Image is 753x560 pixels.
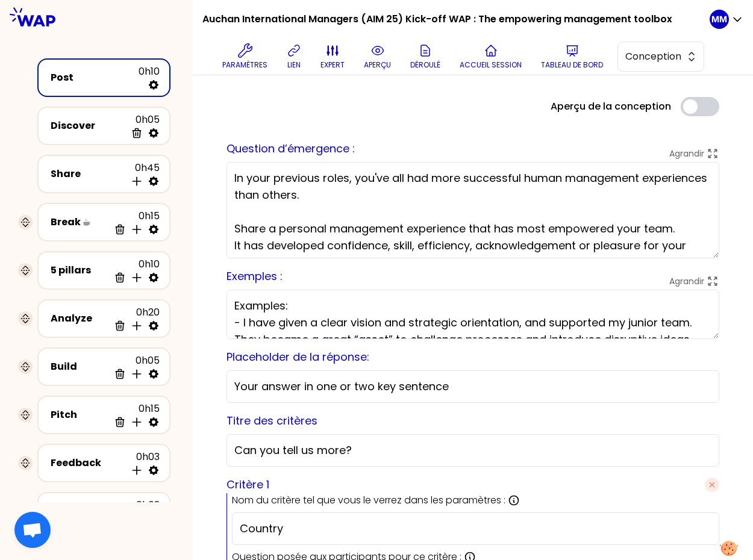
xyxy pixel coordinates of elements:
[51,408,109,422] div: Pitch
[51,215,109,229] div: Break ☕
[617,42,704,72] button: Conception
[227,413,317,428] label: Titre des critères
[51,167,126,181] div: Share
[710,10,743,29] button: MM
[669,275,704,287] p: Agrandir
[405,39,445,75] button: Déroulé
[109,305,160,332] div: 0h20
[109,209,160,235] div: 0h15
[669,148,704,160] p: Agrandir
[109,353,160,380] div: 0h05
[227,269,283,284] label: Exemples :
[240,520,711,537] input: Ex: Expérience
[410,60,440,70] p: Déroulé
[217,39,272,75] button: Paramètres
[227,141,355,156] label: Question d’émergence :
[51,70,139,85] div: Post
[109,257,160,284] div: 0h10
[14,512,51,548] a: Ouvrir le chat
[282,39,306,75] button: lien
[359,39,396,75] button: aperçu
[232,493,505,508] p: Nom du critère tel que vous le verrez dans les paramètres :
[711,13,727,25] p: MM
[51,311,109,326] div: Analyze
[51,119,126,133] div: Discover
[109,498,160,524] div: 0h03
[109,402,160,428] div: 0h15
[541,60,603,70] p: Tableau de bord
[316,39,349,75] button: expert
[222,60,267,70] p: Paramètres
[460,60,522,70] p: Accueil session
[227,476,269,493] label: Critère 1
[287,60,301,70] p: lien
[551,99,671,114] label: Aperçu de la conception
[51,456,126,470] div: Feedback
[126,450,160,476] div: 0h03
[364,60,391,70] p: aperçu
[139,64,160,91] div: 0h10
[126,161,160,187] div: 0h45
[126,113,160,139] div: 0h05
[227,290,719,339] textarea: Examples: - I have given a clear vision and strategic orientation, and supported my junior team. ...
[536,39,608,75] button: Tableau de bord
[625,49,680,64] span: Conception
[455,39,526,75] button: Accueil session
[320,60,345,70] p: expert
[227,349,369,364] label: Placeholder de la réponse:
[51,263,109,278] div: 5 pillars
[51,359,109,374] div: Build
[227,162,719,258] textarea: In your previous roles, you've all had more successful human management experiences than others. ...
